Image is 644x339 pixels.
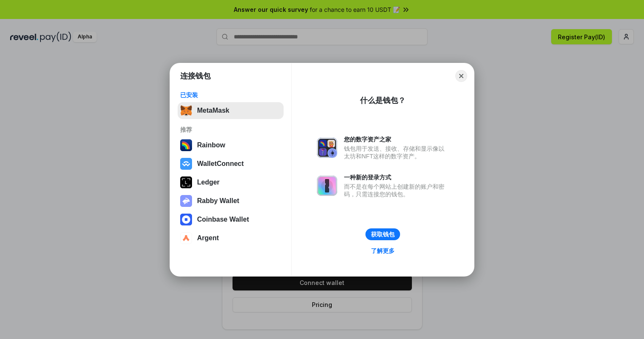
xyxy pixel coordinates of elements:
img: svg+xml,%3Csvg%20width%3D%2228%22%20height%3D%2228%22%20viewBox%3D%220%200%2028%2028%22%20fill%3D... [180,214,192,225]
img: svg+xml,%3Csvg%20fill%3D%22none%22%20height%3D%2233%22%20viewBox%3D%220%200%2035%2033%22%20width%... [180,105,192,117]
img: svg+xml,%3Csvg%20xmlns%3D%22http%3A%2F%2Fwww.w3.org%2F2000%2Fsvg%22%20width%3D%2228%22%20height%3... [180,176,192,188]
div: 您的数字资产之家 [344,136,449,143]
button: 获取钱包 [365,228,400,240]
div: 而不是在每个网站上创建新的账户和密码，只需连接您的钱包。 [344,183,449,198]
div: 一种新的登录方式 [344,174,449,181]
img: svg+xml,%3Csvg%20width%3D%2228%22%20height%3D%2228%22%20viewBox%3D%220%200%2028%2028%22%20fill%3D... [180,158,192,170]
div: MetaMask [197,107,229,114]
div: 推荐 [180,126,281,133]
a: 了解更多 [366,245,400,256]
div: 获取钱包 [371,231,395,238]
button: Close [455,70,467,82]
div: 钱包用于发送、接收、存储和显示像以太坊和NFT这样的数字资产。 [344,145,449,160]
img: svg+xml,%3Csvg%20width%3D%2228%22%20height%3D%2228%22%20viewBox%3D%220%200%2028%2028%22%20fill%3D... [180,232,192,244]
img: svg+xml,%3Csvg%20xmlns%3D%22http%3A%2F%2Fwww.w3.org%2F2000%2Fsvg%22%20fill%3D%22none%22%20viewBox... [317,176,337,196]
button: Rainbow [178,137,284,154]
div: Coinbase Wallet [197,216,249,223]
button: Argent [178,230,284,247]
img: svg+xml,%3Csvg%20width%3D%22120%22%20height%3D%22120%22%20viewBox%3D%220%200%20120%20120%22%20fil... [180,139,192,151]
button: Coinbase Wallet [178,211,284,228]
button: MetaMask [178,102,284,119]
div: 什么是钱包？ [360,95,406,106]
div: WalletConnect [197,160,244,168]
div: 了解更多 [371,247,395,255]
div: Rainbow [197,141,225,149]
div: Argent [197,234,219,242]
h1: 连接钱包 [180,71,211,81]
button: Rabby Wallet [178,193,284,209]
img: svg+xml,%3Csvg%20xmlns%3D%22http%3A%2F%2Fwww.w3.org%2F2000%2Fsvg%22%20fill%3D%22none%22%20viewBox... [317,138,337,158]
button: Ledger [178,174,284,191]
button: WalletConnect [178,155,284,172]
div: 已安装 [180,91,281,99]
div: Rabby Wallet [197,197,239,205]
div: Ledger [197,179,219,186]
img: svg+xml,%3Csvg%20xmlns%3D%22http%3A%2F%2Fwww.w3.org%2F2000%2Fsvg%22%20fill%3D%22none%22%20viewBox... [180,195,192,207]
